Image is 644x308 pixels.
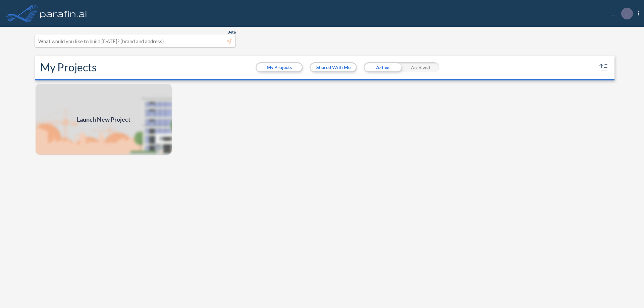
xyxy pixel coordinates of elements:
[626,10,628,16] p: .
[401,62,439,72] div: Archived
[35,83,172,156] img: add
[257,63,302,71] button: My Projects
[227,29,236,35] span: Beta
[364,62,401,72] div: Active
[35,83,172,156] a: Launch New Project
[598,62,609,73] button: sort
[39,7,88,20] img: logo
[601,8,639,19] div: ...
[40,61,97,74] h2: My Projects
[77,115,130,124] span: Launch New Project
[311,63,356,71] button: Shared With Me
